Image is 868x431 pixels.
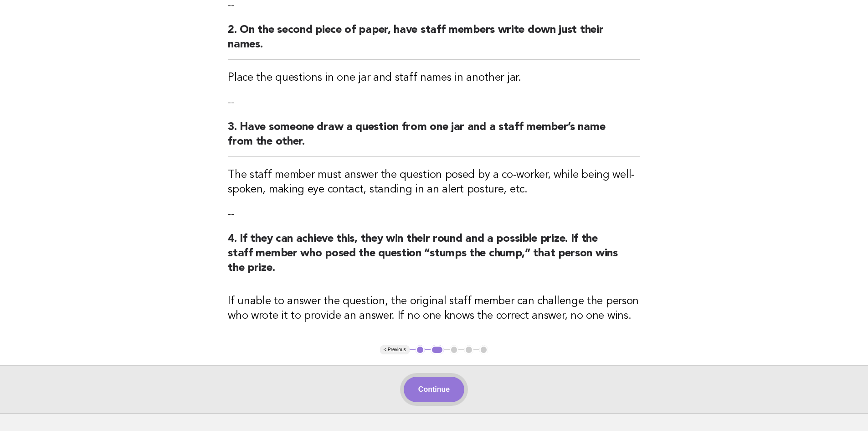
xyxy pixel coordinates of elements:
h3: The staff member must answer the question posed by a co-worker, while being well-spoken, making e... [228,168,640,197]
button: 1 [416,345,425,354]
p: -- [228,96,640,109]
p: -- [228,208,640,221]
h2: 2. On the second piece of paper, have staff members write down just their names. [228,23,640,60]
button: Continue [404,377,464,402]
button: 2 [431,345,444,354]
h3: Place the questions in one jar and staff names in another jar. [228,71,640,85]
h2: 3. Have someone draw a question from one jar and a staff member’s name from the other. [228,120,640,157]
h3: If unable to answer the question, the original staff member can challenge the person who wrote it... [228,294,640,323]
button: < Previous [380,345,410,354]
h2: 4. If they can achieve this, they win their round and a possible prize. If the staff member who p... [228,232,640,283]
